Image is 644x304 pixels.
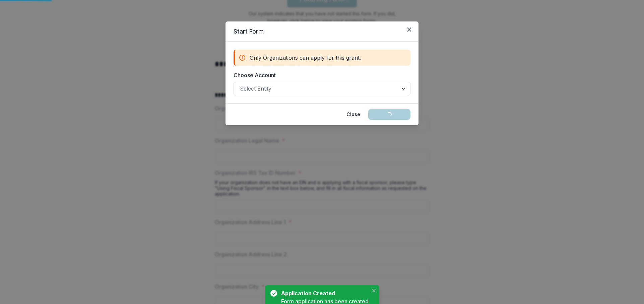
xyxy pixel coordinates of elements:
[370,287,378,295] button: Close
[342,109,364,120] button: Close
[226,21,418,42] header: Start Form
[234,50,410,66] div: Only Organizations can apply for this grant.
[404,24,414,35] button: Close
[234,71,406,79] label: Choose Account
[281,289,366,297] div: Application Created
